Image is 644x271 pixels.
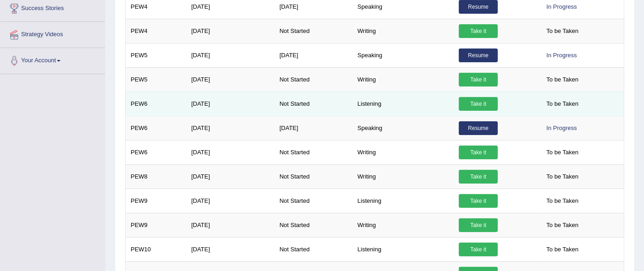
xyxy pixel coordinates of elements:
[459,146,498,159] a: Take it
[352,213,454,237] td: Writing
[459,121,498,135] a: Resume
[352,43,454,67] td: Speaking
[542,243,583,256] span: To be Taken
[0,22,105,45] a: Strategy Videos
[275,43,352,67] td: [DATE]
[186,19,275,43] td: [DATE]
[186,67,275,92] td: [DATE]
[126,19,187,43] td: PEW4
[126,43,187,67] td: PEW5
[186,189,275,213] td: [DATE]
[275,19,352,43] td: Not Started
[186,213,275,237] td: [DATE]
[126,116,187,140] td: PEW6
[186,116,275,140] td: [DATE]
[459,73,498,87] a: Take it
[275,92,352,116] td: Not Started
[275,140,352,164] td: Not Started
[542,24,583,38] span: To be Taken
[459,24,498,38] a: Take it
[542,73,583,87] span: To be Taken
[275,164,352,189] td: Not Started
[275,213,352,237] td: Not Started
[126,67,187,92] td: PEW5
[126,213,187,237] td: PEW9
[352,164,454,189] td: Writing
[542,146,583,159] span: To be Taken
[352,92,454,116] td: Listening
[275,116,352,140] td: [DATE]
[542,194,583,208] span: To be Taken
[0,48,105,71] a: Your Account
[352,140,454,164] td: Writing
[352,67,454,92] td: Writing
[459,218,498,232] a: Take it
[459,194,498,208] a: Take it
[186,237,275,261] td: [DATE]
[352,237,454,261] td: Listening
[542,218,583,232] span: To be Taken
[352,116,454,140] td: Speaking
[459,170,498,184] a: Take it
[275,67,352,92] td: Not Started
[186,92,275,116] td: [DATE]
[126,140,187,164] td: PEW6
[186,43,275,67] td: [DATE]
[126,164,187,189] td: PEW8
[275,237,352,261] td: Not Started
[126,189,187,213] td: PEW9
[275,189,352,213] td: Not Started
[459,97,498,111] a: Take it
[542,97,583,111] span: To be Taken
[352,19,454,43] td: Writing
[126,237,187,261] td: PEW10
[126,92,187,116] td: PEW6
[186,140,275,164] td: [DATE]
[459,243,498,256] a: Take it
[459,49,498,62] a: Resume
[186,164,275,189] td: [DATE]
[542,170,583,184] span: To be Taken
[352,189,454,213] td: Listening
[542,121,581,135] div: In Progress
[542,49,581,62] div: In Progress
